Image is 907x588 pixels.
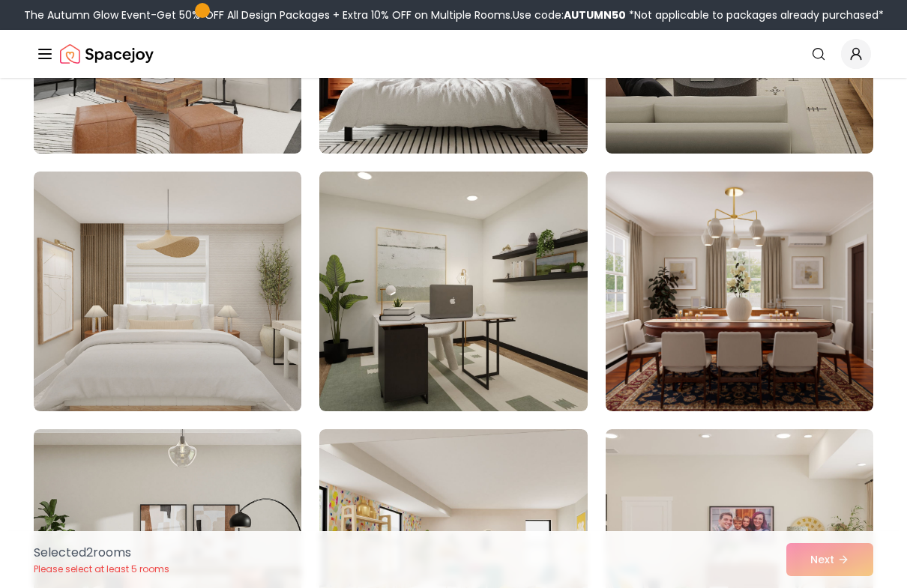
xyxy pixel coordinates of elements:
[60,39,154,69] img: Spacejoy Logo
[36,30,871,78] nav: Global
[513,7,626,22] span: Use code:
[564,7,626,22] b: AUTUMN50
[34,172,301,411] img: Room room-31
[626,7,884,22] span: *Not applicable to packages already purchased*
[34,563,169,575] p: Please select at least 5 rooms
[24,7,884,22] div: The Autumn Glow Event-Get 50% OFF All Design Packages + Extra 10% OFF on Multiple Rooms.
[606,172,873,411] img: Room room-33
[60,39,154,69] a: Spacejoy
[34,544,169,562] p: Selected 2 room s
[319,172,587,411] img: Room room-32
